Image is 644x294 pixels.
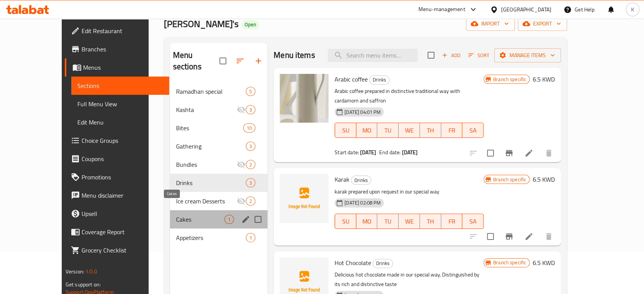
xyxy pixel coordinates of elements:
span: Cakes [176,215,225,224]
span: [DATE] 02:08 PM [341,199,384,206]
span: Upsell [82,209,163,218]
span: Kashta [176,105,237,114]
div: Drinks [369,75,389,85]
p: Arabic coffee prepared in distinctive traditional way with cardamom and saffron [335,86,484,105]
span: Sort [468,51,489,60]
span: Select all sections [215,53,231,69]
span: Drinks [176,178,246,187]
span: MO [359,216,375,227]
span: Manage items [500,51,555,60]
div: items [246,105,255,114]
input: search [328,49,418,62]
span: 1.0.0 [85,267,97,276]
span: Branch specific [490,176,529,183]
span: Select to update [482,145,498,161]
b: [DATE] [360,147,376,157]
a: Promotions [65,168,169,186]
span: WE [402,216,417,227]
button: edit [240,214,252,225]
span: Drinks [370,75,389,84]
p: karak prepared upon request in our special way [335,187,484,197]
div: Ice cream Desserts2 [170,192,268,210]
span: 1 [225,216,234,223]
button: FR [441,214,463,229]
div: Kashta3 [170,101,268,119]
span: Ramadhan special [176,87,246,96]
span: TU [380,125,396,136]
div: items [246,197,255,206]
span: TU [380,216,396,227]
button: MO [356,214,378,229]
span: Branches [82,45,163,54]
span: SU [338,125,353,136]
button: delete [540,144,558,162]
span: Coupons [82,154,163,163]
span: Bites [176,123,243,133]
button: SA [462,123,484,138]
div: items [246,87,255,96]
span: MO [359,125,375,136]
span: Drinks [351,176,371,185]
a: Edit Restaurant [65,22,169,40]
button: TU [377,123,399,138]
div: items [224,215,234,224]
span: Edit Menu [77,118,163,127]
a: Coupons [65,150,169,168]
h6: 6.5 KWD [533,74,555,85]
img: Karak [280,174,328,223]
span: [DATE] 04:01 PM [341,109,384,116]
button: Sort [466,50,491,61]
h2: Menu items [274,50,315,61]
span: Choice Groups [82,136,163,145]
div: Ice cream Desserts [176,197,237,206]
h2: Menu sections [173,50,220,72]
nav: Menu sections [170,79,268,250]
span: WE [402,125,417,136]
span: Promotions [82,173,163,182]
div: items [246,178,255,187]
div: Drinks [373,259,393,268]
button: Manage items [494,48,561,62]
span: 3 [246,143,255,150]
span: 2 [246,161,255,168]
span: Bundles [176,160,237,169]
span: export [524,19,561,29]
span: 10 [244,125,255,132]
span: Branch specific [490,76,529,83]
span: Karak [335,174,349,185]
button: import [466,17,515,31]
h6: 6.5 KWD [533,257,555,268]
div: Bites10 [170,119,268,137]
span: Hot Chocolate [335,257,371,268]
span: Grocery Checklist [82,246,163,255]
button: TH [420,214,441,229]
span: Gathering [176,142,246,151]
button: TH [420,123,441,138]
svg: Inactive section [237,197,246,206]
div: Appetizers1 [170,228,268,247]
a: Menus [65,58,169,77]
span: 5 [246,88,255,95]
span: TH [423,216,438,227]
span: K [631,5,634,14]
span: End date: [379,147,400,157]
button: Branch-specific-item [500,144,518,162]
a: Full Menu View [71,95,169,113]
div: items [246,142,255,151]
button: SU [335,123,356,138]
span: Add [441,51,461,60]
a: Choice Groups [65,131,169,150]
div: items [246,233,255,242]
a: Grocery Checklist [65,241,169,259]
span: Arabic coffee [335,73,368,85]
div: Gathering3 [170,137,268,155]
span: Sections [77,81,163,90]
a: Edit Menu [71,113,169,131]
div: [GEOGRAPHIC_DATA] [501,5,551,14]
